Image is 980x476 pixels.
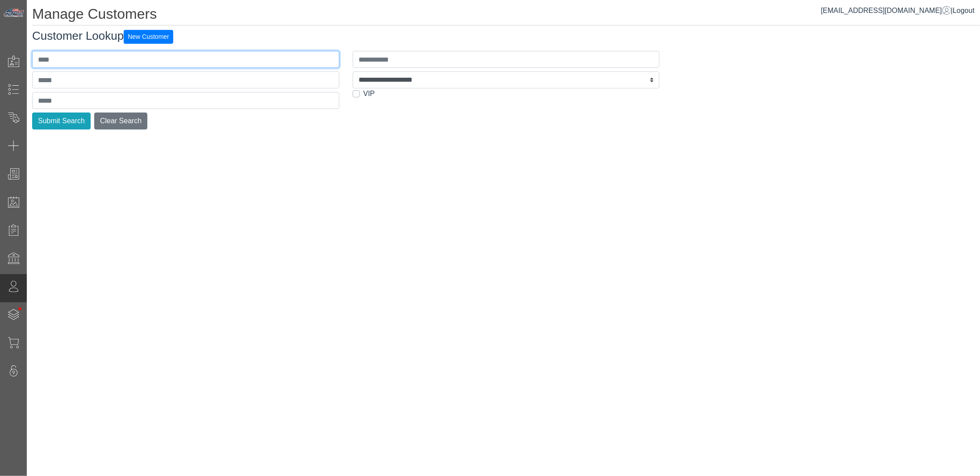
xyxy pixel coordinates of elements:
span: • [8,294,31,323]
button: Submit Search [32,113,91,129]
h1: Manage Customers [32,5,980,25]
label: VIP [363,88,375,99]
a: New Customer [124,29,173,42]
a: [EMAIL_ADDRESS][DOMAIN_NAME] [821,7,951,14]
span: Logout [953,7,975,14]
div: | [821,5,975,16]
button: Clear Search [94,113,147,129]
button: New Customer [124,30,173,44]
h3: Customer Lookup [32,29,980,44]
img: Metals Direct Inc Logo [3,8,25,18]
